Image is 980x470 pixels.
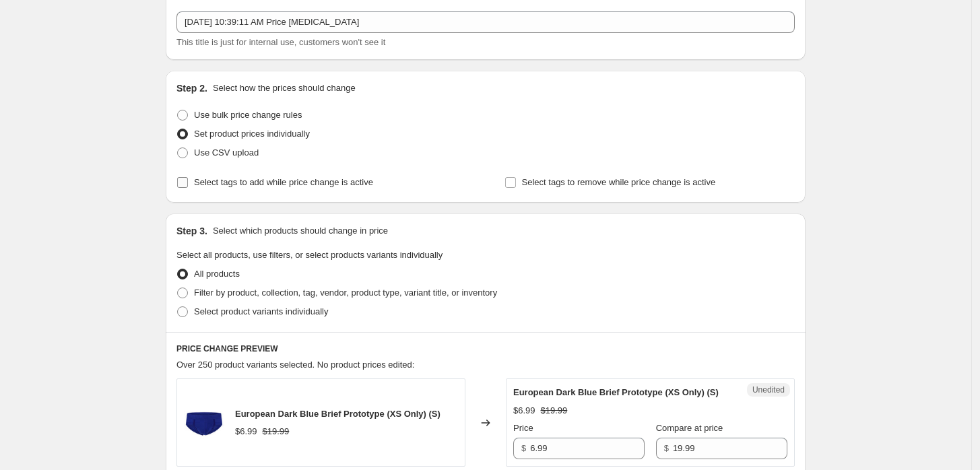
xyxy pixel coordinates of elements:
span: Price [513,423,533,433]
div: $6.99 [513,404,535,417]
div: $6.99 [235,425,257,438]
h2: Step 2. [176,81,207,95]
h6: PRICE CHANGE PREVIEW [176,343,795,354]
span: Select all products, use filters, or select products variants individually [176,250,443,260]
strike: $19.99 [263,425,290,438]
span: $ [521,443,526,453]
span: Select tags to remove while price change is active [522,177,716,187]
span: Use bulk price change rules [194,110,302,120]
span: Filter by product, collection, tag, vendor, product type, variant title, or inventory [194,288,497,298]
span: Set product prices individually [194,129,310,139]
span: Select tags to add while price change is active [194,177,373,187]
strike: $19.99 [541,404,568,417]
span: Select product variants individually [194,306,328,316]
span: Unedited [752,384,785,395]
span: European Dark Blue Brief Prototype (XS Only) (S) [513,387,719,397]
span: All products [194,269,240,279]
p: Select how the prices should change [213,81,356,95]
span: Use CSV upload [194,147,259,158]
span: $ [664,443,669,453]
p: Select which products should change in price [213,224,388,238]
span: Compare at price [656,423,723,433]
span: European Dark Blue Brief Prototype (XS Only) (S) [235,409,440,419]
img: 711841530921_barkblue_1_80x.jpg [184,403,224,443]
span: Over 250 product variants selected. No product prices edited: [176,360,414,370]
span: This title is just for internal use, customers won't see it [176,37,385,47]
input: 30% off holiday sale [176,11,795,33]
h2: Step 3. [176,224,207,238]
